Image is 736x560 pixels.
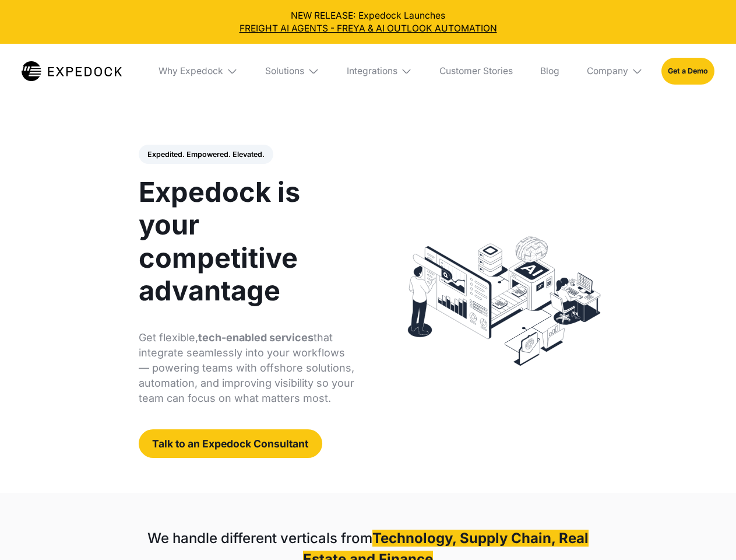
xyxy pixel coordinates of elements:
div: Company [587,65,628,77]
h1: Expedock is your competitive advantage [139,176,355,307]
div: Why Expedock [149,44,247,99]
div: Solutions [256,44,329,99]
a: Blog [531,44,568,99]
p: Get flexible, that integrate seamlessly into your workflows — powering teams with offshore soluti... [139,330,355,406]
a: Customer Stories [430,44,522,99]
div: Why Expedock [159,65,223,77]
iframe: Chat Widget [678,504,736,560]
div: Company [577,44,652,99]
div: NEW RELEASE: Expedock Launches [9,9,727,35]
div: Integrations [347,65,397,77]
strong: We handle different verticals from [147,530,372,547]
a: FREIGHT AI AGENTS - FREYA & AI OUTLOOK AUTOMATION [9,22,727,35]
div: Solutions [265,65,304,77]
a: Get a Demo [661,58,714,84]
div: Integrations [337,44,421,99]
a: Talk to an Expedock Consultant [139,429,322,458]
strong: tech-enabled services [198,331,314,344]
